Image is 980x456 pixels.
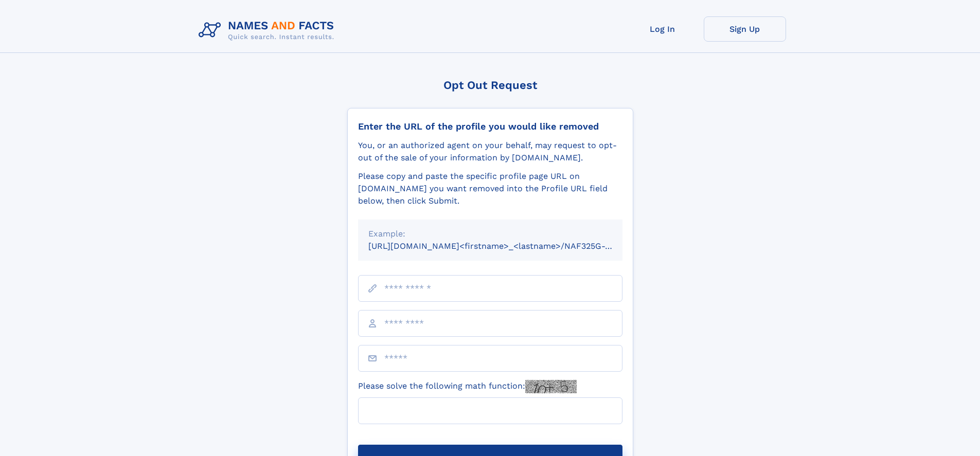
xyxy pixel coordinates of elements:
[358,170,622,207] div: Please copy and paste the specific profile page URL on [DOMAIN_NAME] you want removed into the Pr...
[358,121,622,132] div: Enter the URL of the profile you would like removed
[368,228,612,240] div: Example:
[704,16,786,42] a: Sign Up
[621,16,704,42] a: Log In
[368,241,642,251] small: [URL][DOMAIN_NAME]<firstname>_<lastname>/NAF325G-xxxxxxxx
[194,16,343,44] img: Logo Names and Facts
[358,380,577,393] label: Please solve the following math function:
[347,79,633,92] div: Opt Out Request
[358,139,622,164] div: You, or an authorized agent on your behalf, may request to opt-out of the sale of your informatio...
